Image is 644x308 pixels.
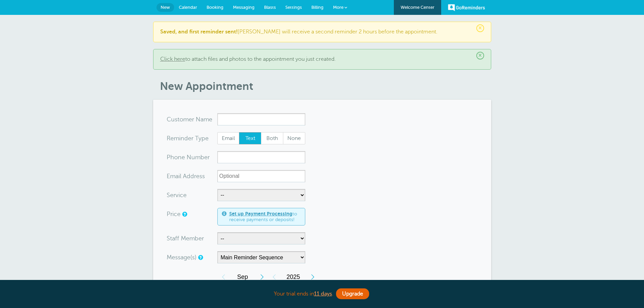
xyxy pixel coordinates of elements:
[167,211,181,217] label: Price
[160,56,185,62] a: Click here
[333,5,343,10] span: More
[230,270,256,284] span: September
[476,24,484,32] span: ×
[179,5,197,10] span: Calendar
[160,29,484,35] p: [PERSON_NAME] will receive a second reminder 2 hours before the appointment.
[167,254,196,260] label: Message(s)
[167,151,217,163] div: mber
[336,288,369,299] a: Upgrade
[239,132,261,144] label: Text
[167,170,217,182] div: ress
[161,5,170,10] span: New
[264,5,276,10] span: Blasts
[178,173,194,179] span: il Add
[167,235,204,241] label: Staff Member
[229,211,301,223] span: to receive payments or deposits!
[178,154,195,160] span: ne Nu
[218,133,239,144] span: Email
[182,212,186,216] a: An optional price for the appointment. If you set a price, you can include a payment link in your...
[314,291,332,297] a: 11 days
[229,211,292,216] a: Set up Payment Processing
[157,3,174,12] a: New
[239,133,261,144] span: Text
[160,29,238,35] b: Saved, and first reminder sent!
[307,270,319,284] div: Next Year
[283,132,305,144] label: None
[285,5,302,10] span: Settings
[476,52,484,60] span: ×
[167,113,217,125] div: ame
[617,281,637,301] iframe: Resource center
[160,56,484,63] p: to attach files and photos to the appointment you just created.
[261,133,283,144] span: Both
[283,133,305,144] span: None
[233,5,255,10] span: Messaging
[167,154,178,160] span: Pho
[217,170,305,182] input: Optional
[261,132,283,144] label: Both
[207,5,223,10] span: Booking
[311,5,324,10] span: Billing
[256,270,268,284] div: Next Month
[160,80,491,93] h1: New Appointment
[177,116,200,122] span: tomer N
[217,270,230,284] div: Previous Month
[167,192,187,198] label: Service
[153,287,491,301] div: Your trial ends in .
[167,116,177,122] span: Cus
[280,270,307,284] span: 2025
[217,132,240,144] label: Email
[268,270,280,284] div: Previous Year
[167,135,209,141] label: Reminder Type
[198,255,202,260] a: Simple templates and custom messages will use the reminder schedule set under Settings > Reminder...
[167,173,178,179] span: Ema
